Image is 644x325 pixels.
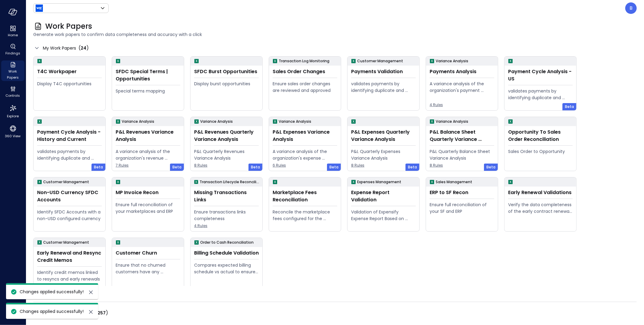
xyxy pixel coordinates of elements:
[37,68,102,75] div: T4C Workpaper
[273,128,337,143] div: P&L Expenses Variance Analysis
[508,128,573,143] div: Opportunity To Sales Order Reconciliation
[4,68,22,80] span: Work Papers
[194,80,259,87] div: Display burst opportunities
[194,162,259,168] span: 8 Rules
[116,189,180,196] div: MP Invoice Recon
[508,88,573,101] div: validates payments by identifying duplicate and erroneous entries.
[200,119,233,125] p: Variance Analysis
[37,269,102,282] div: Identify credit memos linked to resyncs and early renewals
[87,308,95,316] button: close
[625,2,637,14] div: Boaz
[8,32,18,38] span: Home
[1,42,24,57] div: Findings
[508,148,573,155] div: Sales Order to Opportunity
[116,68,180,83] div: SFDC Special Terms | Opportunities
[430,148,494,161] div: P&L Quarterly Balance Sheet Variance Analysis
[1,123,24,140] div: 360 View
[95,309,108,317] div: ( )
[116,201,180,215] div: Ensure full reconciliation of your marketplaces and ERP
[5,133,21,139] span: 360 View
[351,209,416,222] div: Validation of Expensify Expense Report Based on policy
[436,119,468,125] p: Variance Analysis
[45,21,92,31] span: Work Papers
[200,179,260,185] p: Transaction Lifecycle Reconciliation
[273,189,337,203] div: Marketplace Fees Reconciliation
[43,179,89,185] p: Customer Management
[116,162,180,168] span: 7 Rules
[251,164,260,170] span: Beta
[194,209,259,222] div: Ensure transactions links completeness
[37,189,102,203] div: Non-USD Currency SFDC Accounts
[194,68,259,75] div: SFDC Burst Opportunities
[436,58,468,64] p: Variance Analysis
[273,80,337,94] div: Ensure sales order changes are reviewed and approved
[1,85,24,99] div: Controls
[351,162,416,168] span: 8 Rules
[116,88,180,94] div: Special terms mapping
[351,189,416,203] div: Expense Report Validation
[116,249,180,257] div: Customer Churn
[565,104,574,110] span: Beta
[408,164,417,170] span: Beta
[279,119,311,125] p: Variance Analysis
[37,249,102,264] div: Early Renewal and Resync Credit Memos
[6,93,20,99] span: Controls
[81,45,86,51] span: 24
[37,148,102,161] div: validates payments by identifying duplicate and erroneous entries.
[116,262,180,275] div: Ensure that no churned customers have any remaining open invoices
[630,5,633,12] p: B
[194,148,259,161] div: P&L Quarterly Revenues Variance Analysis
[508,68,573,83] div: Payment Cycle Analysis - US
[329,164,338,170] span: Beta
[430,68,494,75] div: Payments Analysis
[486,164,495,170] span: Beta
[357,179,401,185] p: Expenses Management
[98,310,106,316] span: 257
[172,164,181,170] span: Beta
[194,262,259,275] div: Compares expected billing schedule vs actual to ensure timely and compliant invoicing
[194,223,259,229] span: 4 Rules
[87,289,95,296] button: close
[279,58,329,64] p: Transaction Log Monitoring
[78,44,89,52] div: ( )
[20,289,84,295] span: Changes applied successfully!
[357,58,403,64] p: Customer Management
[200,239,254,245] p: Order to Cash Reconciliation
[430,201,494,215] div: Ensure full reconciliation of your SF and ERP
[430,189,494,196] div: ERP to SF Recon
[273,209,337,222] div: Reconcile the marketplace fees configured for the Opportunity to the actual fees being paid
[20,308,84,314] span: Changes applied successfully!
[1,24,24,39] div: Home
[122,119,154,125] p: Variance Analysis
[37,209,102,222] div: Identify SFDC Accounts with a non-USD configured currency
[33,31,637,38] span: Generate work papers to confirm data completeness and accuracy with a click
[194,189,259,203] div: Missing Transactions Links
[351,80,416,94] div: validates payments by identifying duplicate and erroneous entries.
[508,201,573,215] div: Verify the data completeness of the early contract renewal process
[430,128,494,143] div: P&L Balance Sheet Quarterly Variance Analysis
[1,103,24,120] div: Explore
[351,68,416,75] div: Payments Validation
[430,102,494,108] span: 4 Rules
[43,239,89,245] p: Customer Management
[37,128,102,143] div: Payment Cycle Analysis - History and Current
[273,148,337,161] div: A variance analysis of the organization's expense accounts
[351,128,416,143] div: P&L Expenses Quarterly Variance Analysis
[436,179,472,185] p: Sales Management
[7,113,19,119] span: Explore
[351,148,416,161] div: P&L Quarterly Expenses Variance Analysis
[116,148,180,161] div: A variance analysis of the organization's revenue accounts
[36,5,43,12] img: Icon
[273,162,337,168] span: 6 Rules
[273,68,337,75] div: Sales Order Changes
[430,80,494,94] div: A variance analysis of the organization's payment transactions
[508,189,573,196] div: Early Renewal Validations
[5,50,20,56] span: Findings
[37,80,102,87] div: Display T4C opportunities
[94,164,103,170] span: Beta
[430,162,494,168] span: 8 Rules
[1,60,24,81] div: Work Papers
[116,128,180,143] div: P&L Revenues Variance Analysis
[194,128,259,143] div: P&L Revenues Quarterly Variance Analysis
[194,249,259,257] div: Billing Schedule Validation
